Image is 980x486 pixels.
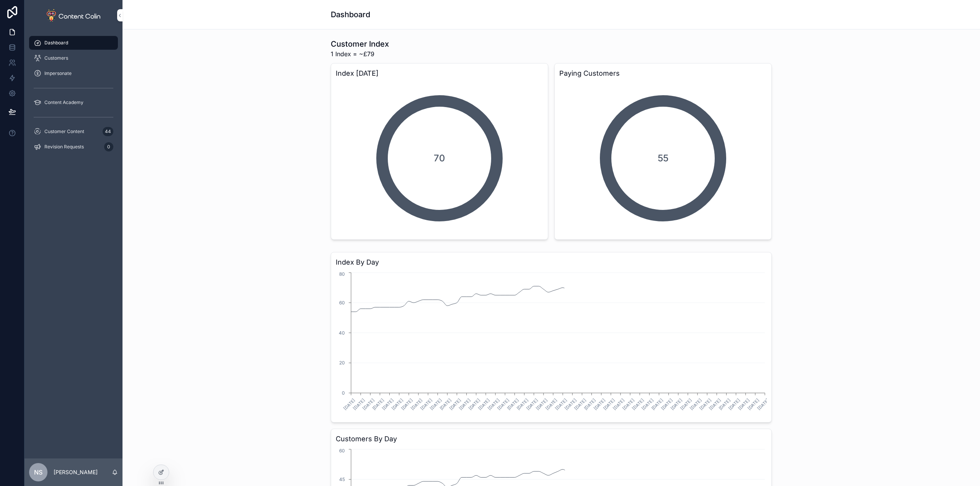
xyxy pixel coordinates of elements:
[339,448,345,453] tspan: 60
[331,39,389,49] h1: Customer Index
[342,390,345,396] tspan: 0
[371,397,385,411] text: [DATE]
[352,397,366,411] text: [DATE]
[458,397,472,411] text: [DATE]
[525,397,539,411] text: [DATE]
[439,397,452,411] text: [DATE]
[679,397,693,411] text: [DATE]
[448,397,462,411] text: [DATE]
[339,271,345,277] tspan: 80
[554,397,568,411] text: [DATE]
[544,397,558,411] text: [DATE]
[339,330,345,336] tspan: 40
[699,397,712,411] text: [DATE]
[339,360,345,366] tspan: 20
[602,397,616,411] text: [DATE]
[44,55,68,61] span: Customers
[670,397,683,411] text: [DATE]
[29,125,118,138] a: Customer Content44
[727,397,741,411] text: [DATE]
[477,397,491,411] text: [DATE]
[637,152,689,164] span: 55
[390,397,404,411] text: [DATE]
[103,127,113,136] div: 44
[29,140,118,154] a: Revision Requests0
[44,40,68,46] span: Dashboard
[631,397,645,411] text: [DATE]
[331,49,389,59] span: 1 Index = ~£79
[342,397,356,411] text: [DATE]
[410,397,423,411] text: [DATE]
[621,397,635,411] text: [DATE]
[737,397,751,411] text: [DATE]
[54,468,98,476] p: [PERSON_NAME]
[650,397,664,411] text: [DATE]
[583,397,597,411] text: [DATE]
[419,397,433,411] text: [DATE]
[336,434,767,444] h3: Customers By Day
[660,397,674,411] text: [DATE]
[400,397,414,411] text: [DATE]
[29,36,118,50] a: Dashboard
[339,300,345,306] tspan: 60
[339,476,345,482] tspan: 45
[336,68,543,79] h3: Index [DATE]
[104,142,113,151] div: 0
[593,397,606,411] text: [DATE]
[381,397,395,411] text: [DATE]
[336,257,767,268] h3: Index By Day
[746,397,760,411] text: [DATE]
[429,397,443,411] text: [DATE]
[44,70,72,76] span: Impersonate
[573,397,587,411] text: [DATE]
[331,9,370,20] h1: Dashboard
[506,397,520,411] text: [DATE]
[612,397,626,411] text: [DATE]
[47,9,100,21] img: App logo
[34,468,42,477] span: NS
[641,397,655,411] text: [DATE]
[44,144,84,150] span: Revision Requests
[564,397,578,411] text: [DATE]
[44,99,83,106] span: Content Academy
[29,51,118,65] a: Customers
[516,397,529,411] text: [DATE]
[29,96,118,109] a: Content Academy
[689,397,702,411] text: [DATE]
[708,397,722,411] text: [DATE]
[559,68,767,79] h3: Paying Customers
[413,152,465,164] span: 70
[29,67,118,80] a: Impersonate
[718,397,732,411] text: [DATE]
[497,397,510,411] text: [DATE]
[756,397,770,411] text: [DATE]
[336,271,767,418] div: chart
[24,31,122,164] div: scrollable content
[467,397,481,411] text: [DATE]
[44,128,84,135] span: Customer Content
[362,397,376,411] text: [DATE]
[535,397,549,411] text: [DATE]
[487,397,500,411] text: [DATE]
